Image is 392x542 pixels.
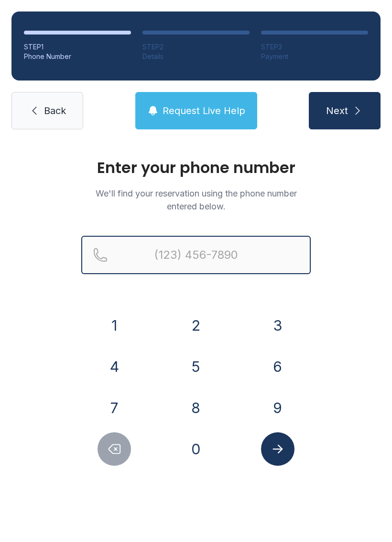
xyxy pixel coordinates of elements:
div: Phone Number [24,52,131,61]
input: Reservation phone number [81,236,311,274]
button: 6 [261,350,294,383]
button: 2 [179,309,213,342]
button: 7 [98,391,131,425]
div: STEP 3 [261,42,368,52]
span: Request Live Help [163,104,245,117]
button: 9 [261,391,294,425]
button: Submit lookup form [261,432,294,466]
h1: Enter your phone number [81,160,311,175]
div: Details [142,52,250,61]
p: We'll find your reservation using the phone number entered below. [81,187,311,213]
button: 1 [98,309,131,342]
span: Next [326,104,348,117]
button: 3 [261,309,294,342]
div: STEP 1 [24,42,131,52]
button: 4 [98,350,131,383]
button: Delete number [98,432,131,466]
div: Payment [261,52,368,61]
button: 5 [179,350,213,383]
button: 0 [179,432,213,466]
span: Back [44,104,66,117]
div: STEP 2 [142,42,250,52]
button: 8 [179,391,213,425]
